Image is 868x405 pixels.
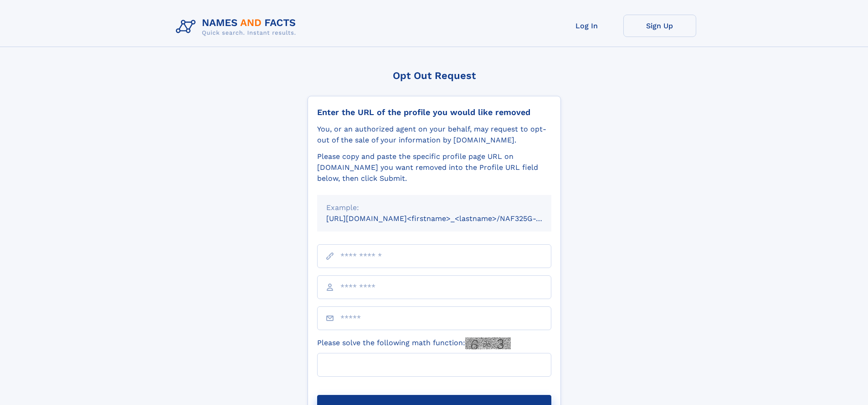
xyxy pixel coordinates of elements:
[623,15,696,37] a: Sign Up
[326,202,542,213] div: Example:
[172,15,303,39] img: Logo Names and Facts
[317,124,551,146] div: You, or an authorized agent on your behalf, may request to opt-out of the sale of your informatio...
[550,15,623,37] a: Log In
[308,70,561,81] div: Opt Out Request
[317,337,511,349] label: Please solve the following math function:
[317,151,551,184] div: Please copy and paste the specific profile page URL on [DOMAIN_NAME] you want removed into the Pr...
[317,107,551,117] div: Enter the URL of the profile you would like removed
[326,214,569,223] small: [URL][DOMAIN_NAME]<firstname>_<lastname>/NAF325G-xxxxxxxx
